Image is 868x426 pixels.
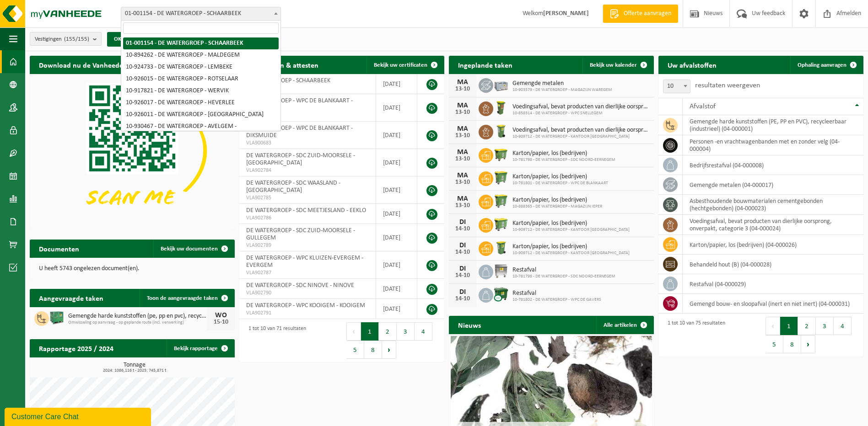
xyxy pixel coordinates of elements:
span: 10-781801 - DE WATERGROEP - WPC DE BLANKAART [512,181,608,186]
button: Previous [346,322,361,341]
span: 10-888365 - DE WATERGROEP - MAGAZIJN IEPER [512,204,602,209]
li: 10-926015 - DE WATERGROEP - ROTSELAAR [123,73,279,85]
span: 10-781802 - DE WATERGROEP - WPC DE GAVERS [512,297,601,303]
span: 01-001154 - DE WATERGROEP - SCHAARBEEK [121,7,280,20]
td: voedingsafval, bevat producten van dierlijke oorsprong, onverpakt, categorie 3 (04-000024) [683,215,863,235]
span: DE WATERGROEP - WPC KOOIGEM - KOOIGEM [246,302,365,309]
div: MA [453,79,472,86]
button: 4 [415,322,432,341]
button: 8 [364,341,382,359]
span: VLA902787 [246,269,369,277]
div: DI [453,218,472,226]
iframe: chat widget [5,406,153,426]
span: DE WATERGROEP - SDC MEETJESLAND - EEKLO [246,207,366,214]
img: WB-1100-HPE-GN-51 [493,147,509,162]
div: 1 tot 10 van 75 resultaten [663,316,725,354]
h2: Ingeplande taken [449,56,522,74]
span: 10 [663,80,690,93]
h2: Certificaten & attesten [239,56,328,74]
span: Bekijk uw documenten [161,246,218,252]
div: 13-10 [453,156,472,162]
img: PB-LB-0680-HPE-GY-01 [493,77,509,92]
strong: [PERSON_NAME] [543,10,589,17]
span: Omwisseling op aanvraag - op geplande route (incl. verwerking) [68,320,207,325]
div: 13-10 [453,133,472,139]
button: Previous [766,317,780,335]
li: 10-926011 - DE WATERGROEP - [GEOGRAPHIC_DATA] [123,109,279,121]
img: WB-0770-HPE-GN-51 [493,170,509,186]
div: MA [453,102,472,109]
li: 10-924733 - DE WATERGROEP - LEMBEKE [123,61,279,73]
span: Voedingsafval, bevat producten van dierlijke oorsprong, onverpakt, categorie 3 [512,103,649,111]
img: WB-0660-HPE-GN-51 [493,217,509,232]
div: 15-10 [212,319,230,325]
td: [DATE] [376,251,417,279]
img: WB-0140-HPE-GN-50 [493,123,509,139]
td: behandeld hout (B) (04-000028) [683,255,863,274]
span: 10-858314 - DE WATERGROEP - WPC SNELLEGEM [512,111,649,116]
button: 2 [798,317,816,335]
span: 01-001154 - DE WATERGROEP - SCHAARBEEK [121,7,281,21]
span: Vestigingen [35,32,89,46]
button: Next [801,335,815,353]
label: resultaten weergeven [695,82,760,89]
span: VLA902789 [246,242,369,249]
td: personen -en vrachtwagenbanden met en zonder velg (04-000004) [683,135,863,155]
button: 5 [766,335,783,353]
div: DI [453,242,472,249]
span: VLA902791 [246,309,369,317]
div: 13-10 [453,202,472,209]
h2: Aangevraagde taken [30,289,113,307]
button: 3 [397,322,415,341]
button: Next [382,341,396,359]
td: [DATE] [376,299,417,319]
div: MA [453,125,472,133]
button: OK [107,32,128,47]
td: [DATE] [376,204,417,224]
a: Toon de aangevraagde taken [140,289,234,307]
td: gemengd bouw- en sloopafval (inert en niet inert) (04-000031) [683,294,863,314]
span: VLA902784 [246,167,369,174]
span: 10-909712 - DE WATERGROEP - KANTOOR [GEOGRAPHIC_DATA] [512,227,630,233]
img: PB-HB-1400-HPE-GN-01 [49,310,65,325]
td: [DATE] [376,279,417,299]
span: Karton/papier, los (bedrijven) [512,220,630,227]
span: 10-781798 - DE WATERGROEP - SDC NOORD-EERNEGEM [512,157,615,163]
div: 14-10 [453,226,472,232]
count: (155/155) [64,36,89,42]
td: [DATE] [376,149,417,176]
td: bedrijfsrestafval (04-000008) [683,155,863,175]
a: Bekijk rapportage [167,339,234,357]
h3: Tonnage [34,362,235,373]
span: VLA902786 [246,214,369,222]
img: WB-1100-CU [493,287,509,302]
span: 10-781798 - DE WATERGROEP - SDC NOORD-EERNEGEM [512,274,615,279]
span: DE WATERGROEP - WPC KLUIZEN-EVERGEM - EVERGEM [246,255,363,269]
span: Restafval [512,266,615,274]
span: Restafval [512,290,601,297]
td: [DATE] [376,176,417,204]
span: Karton/papier, los (bedrijven) [512,243,630,250]
h2: Rapportage 2025 / 2024 [30,339,123,357]
button: 2 [379,322,397,341]
img: WB-0060-HPE-GN-50 [493,100,509,116]
td: [DATE] [376,122,417,149]
span: VLA902790 [246,289,369,297]
h2: Download nu de Vanheede+ app! [30,56,152,74]
span: Karton/papier, los (bedrijven) [512,197,602,204]
span: DE WATERGROEP - WPC DE BLANKAART - DIKSMUIDE [246,97,353,112]
div: DI [453,288,472,296]
div: 1 tot 10 van 71 resultaten [244,321,306,360]
td: asbesthoudende bouwmaterialen cementgebonden (hechtgebonden) (04-000023) [683,195,863,215]
li: 10-926017 - DE WATERGROEP - HEVERLEE [123,97,279,109]
li: 10-930467 - DE WATERGROEP - AVELGEM - WAARMAARDE [123,121,279,139]
span: Toon de aangevraagde taken [147,295,218,301]
h2: Nieuws [449,316,490,334]
td: [DATE] [376,94,417,122]
span: DE WATERGROEP - SDC WAASLAND - [GEOGRAPHIC_DATA] [246,180,340,194]
button: 5 [346,341,364,359]
span: Voedingsafval, bevat producten van dierlijke oorsprong, onverpakt, categorie 3 [512,127,649,134]
span: VLA902785 [246,194,369,202]
a: Offerte aanvragen [603,5,678,23]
